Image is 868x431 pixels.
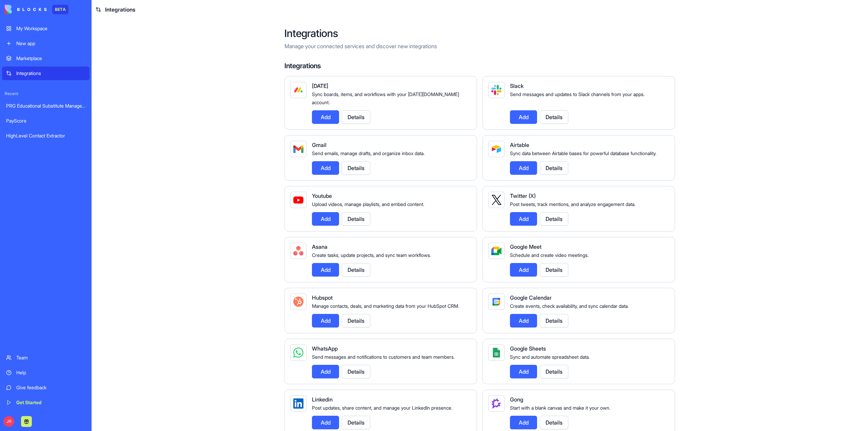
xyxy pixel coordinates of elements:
span: Airtable [510,142,529,148]
span: Post tweets, track mentions, and analyze engagement data. [510,201,635,207]
button: Details [342,212,370,226]
span: Gmail [312,142,327,148]
h4: Integrations [284,61,675,71]
span: Upload videos, manage playlists, and embed content. [312,201,424,207]
button: Details [540,365,568,378]
a: Get Started [2,396,90,409]
a: PRG Educational Substitute Management [2,99,90,113]
button: Details [540,416,568,429]
button: Details [540,110,568,124]
button: Add [312,416,339,429]
button: Add [510,416,537,429]
h2: Integrations [284,27,675,39]
span: Manage contacts, deals, and marketing data from your HubSpot CRM. [312,303,459,309]
div: HighLevel Contact Extractor [6,132,85,139]
button: Add [312,212,339,226]
button: Details [342,110,370,124]
span: Google Meet [510,243,541,250]
span: Google Sheets [510,345,546,352]
div: PRG Educational Substitute Management [6,102,85,109]
span: Create tasks, update projects, and sync team workflows. [312,252,431,258]
span: Linkedin [312,396,333,403]
span: Google Calendar [510,294,552,301]
button: Details [540,212,568,226]
a: Give feedback [2,381,90,394]
a: Help [2,366,90,379]
div: Help [16,369,85,376]
button: Details [540,161,568,175]
button: Add [312,110,339,124]
span: Twitter (X) [510,192,536,199]
a: BETA [5,5,68,14]
span: Send messages and updates to Slack channels from your apps. [510,91,645,97]
button: Details [342,314,370,327]
div: PayScore [6,117,85,124]
button: Details [540,314,568,327]
span: Post updates, share content, and manage your LinkedIn presence. [312,405,452,411]
button: Add [510,263,537,277]
span: Schedule and create video meetings. [510,252,589,258]
span: Create events, check availability, and sync calendar data. [510,303,629,309]
span: Youtube [312,192,332,199]
button: Details [540,263,568,277]
span: Integrations [105,5,135,14]
button: Add [312,161,339,175]
div: Marketplace [16,55,85,62]
a: Marketplace [2,52,90,65]
div: Give feedback [16,384,85,391]
div: Get Started [16,399,85,406]
button: Details [342,161,370,175]
a: Integrations [2,67,90,80]
div: New app [16,40,85,47]
button: Add [510,110,537,124]
a: My Workspace [2,22,90,35]
span: Sync and automate spreadsheet data. [510,354,590,360]
button: Add [312,263,339,277]
span: JR [3,416,14,427]
span: Send emails, manage drafts, and organize inbox data. [312,150,425,156]
span: Slack [510,82,524,89]
p: Manage your connected services and discover new integrations [284,42,675,50]
span: Gong [510,396,523,403]
button: Details [342,416,370,429]
a: PayScore [2,114,90,128]
span: Start with a blank canvas and make it your own. [510,405,610,411]
a: Team [2,351,90,364]
span: WhatsApp [312,345,338,352]
div: BETA [52,5,68,14]
button: Add [312,365,339,378]
span: Sync data between Airtable bases for powerful database functionality. [510,150,656,156]
button: Add [510,212,537,226]
span: Send messages and notifications to customers and team members. [312,354,455,360]
img: logo [5,5,47,14]
div: Integrations [16,70,85,77]
span: Sync boards, items, and workflows with your [DATE][DOMAIN_NAME] account. [312,91,459,105]
span: Asana [312,243,328,250]
span: [DATE] [312,82,328,89]
div: My Workspace [16,25,85,32]
button: Add [510,314,537,327]
button: Details [342,365,370,378]
span: Hubspot [312,294,333,301]
button: Add [510,365,537,378]
a: HighLevel Contact Extractor [2,129,90,143]
button: Details [342,263,370,277]
button: Add [312,314,339,327]
span: Recent [2,91,90,96]
div: Team [16,354,85,361]
button: Add [510,161,537,175]
a: New app [2,37,90,50]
